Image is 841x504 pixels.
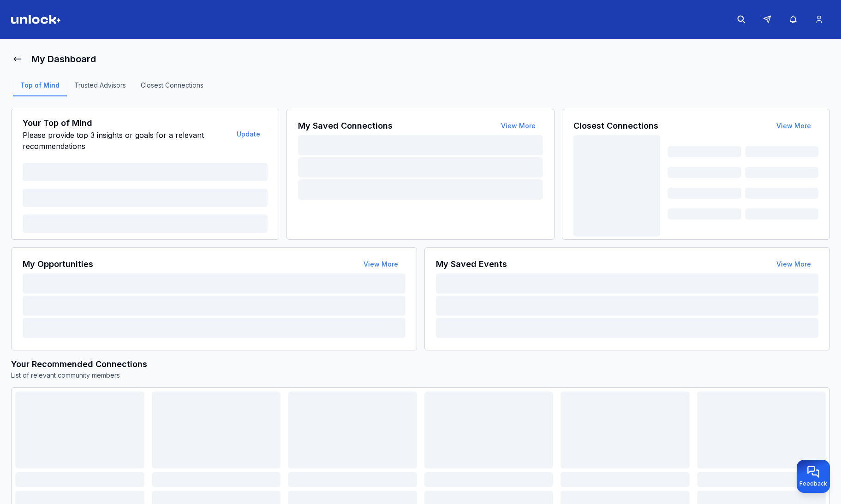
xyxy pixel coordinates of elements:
h3: Your Top of Mind [23,117,227,130]
h3: Closest Connections [573,119,658,132]
p: List of relevant community members [11,371,830,380]
span: Feedback [799,480,827,487]
a: Trusted Advisors [67,81,133,96]
button: View More [769,117,818,135]
button: Update [229,125,268,143]
h3: My Saved Events [436,258,507,271]
h1: My Dashboard [31,53,96,65]
h3: Your Recommended Connections [11,358,830,371]
a: Top of Mind [13,81,67,96]
p: Please provide top 3 insights or goals for a relevant recommendations [23,130,227,152]
button: View More [494,117,543,135]
a: Closest Connections [133,81,211,96]
button: Provide feedback [797,460,830,493]
button: View More [356,255,406,273]
img: Logo [11,15,61,24]
button: View More [769,255,818,273]
h3: My Opportunities [23,258,93,271]
h3: My Saved Connections [298,119,393,132]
